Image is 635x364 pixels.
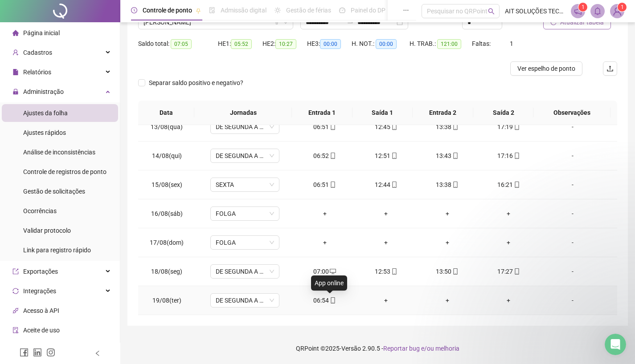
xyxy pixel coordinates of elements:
span: Ajustes rápidos [23,129,66,136]
div: + [424,209,471,218]
div: App online [311,275,347,291]
span: DE SEGUNDA A QUINTA FEIRA [216,149,274,162]
span: Faltas: [472,40,492,47]
span: 19/08(ter) [152,297,181,304]
span: 07:05 [171,39,192,49]
span: Gestão de férias [286,7,331,14]
div: 13:43 [424,151,471,161]
button: Atualizar tabela [543,15,611,29]
span: Relatórios [23,69,51,76]
span: mobile [451,268,459,275]
span: mobile [451,124,459,130]
sup: 1 [578,3,587,12]
span: 17/08(dom) [150,239,184,246]
div: 13:50 [424,267,471,276]
th: Entrada 2 [413,101,473,125]
span: Aceite de uso [23,327,60,334]
span: mobile [390,124,397,130]
div: 12:53 [362,267,410,276]
div: 12:45 [362,122,410,132]
div: 06:51 [301,122,348,132]
span: pushpin [196,8,201,13]
span: dashboard [339,7,345,13]
span: Versão [341,345,361,352]
span: 1 [621,4,624,10]
span: Painel do DP [351,7,385,14]
span: Página inicial [23,29,60,36]
span: mobile [390,268,397,275]
div: - [546,122,599,132]
div: + [362,209,410,218]
div: + [301,238,348,247]
span: DE SEGUNDA A QUINTA FEIRA [216,120,274,133]
div: 06:52 [301,151,348,161]
div: H. NOT.: [352,39,410,49]
span: Reportar bug e/ou melhoria [383,345,459,352]
th: Observações [533,101,610,125]
span: FOLGA [216,207,274,220]
span: Controle de ponto [143,7,192,14]
div: - [546,209,599,218]
span: down [283,20,288,25]
span: 18/08(seg) [151,268,182,275]
span: audit [12,327,19,333]
span: mobile [513,268,520,275]
span: Ajustes da folha [23,109,68,117]
span: search [488,8,495,15]
span: upload [606,65,614,72]
span: Exportações [23,268,58,275]
div: HE 1: [218,39,262,49]
div: + [485,238,533,247]
span: 00:00 [376,39,397,49]
span: notification [574,7,582,15]
div: 06:51 [301,180,348,190]
span: mobile [513,124,520,130]
div: 13:38 [424,180,471,190]
span: Cadastros [23,49,52,56]
div: + [301,209,348,218]
span: sync [12,288,19,294]
span: mobile [513,182,520,188]
th: Data [138,101,194,125]
div: 13:38 [424,122,471,132]
span: desktop [329,268,336,275]
div: + [424,238,471,247]
span: mobile [451,182,459,188]
span: lock [12,89,19,95]
span: DE SEGUNDA A QUINTA FEIRA [216,265,274,278]
span: swap-right [347,19,354,26]
span: 00:00 [320,39,341,49]
th: Saída 1 [352,101,413,125]
span: Administração [23,88,64,95]
div: + [424,295,471,305]
span: Observações [541,108,603,117]
span: file [12,69,19,75]
span: Separar saldo positivo e negativo? [145,78,247,88]
div: 12:51 [362,151,410,161]
div: + [485,295,533,305]
span: sun [274,7,281,13]
span: 16/08(sáb) [151,210,183,217]
img: 14066 [610,4,624,18]
span: user-add [12,49,19,56]
span: 10:27 [275,39,296,49]
div: 17:16 [485,151,533,161]
span: api [12,307,19,314]
span: Admissão digital [221,7,266,14]
span: home [12,30,19,36]
span: file-done [209,7,215,13]
span: facebook [20,348,29,357]
span: 121:00 [437,39,461,49]
th: Entrada 1 [292,101,352,125]
span: Análise de inconsistências [23,149,95,156]
span: 13/08(qua) [151,123,183,130]
div: - [546,267,599,276]
span: FOLGA [216,236,274,249]
span: mobile [329,124,336,130]
span: DE SEGUNDA A QUINTA FEIRA [216,294,274,307]
span: clock-circle [131,7,137,13]
span: SEXTA [216,178,274,191]
div: + [362,295,410,305]
span: linkedin [33,348,42,357]
span: 05:52 [231,39,252,49]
